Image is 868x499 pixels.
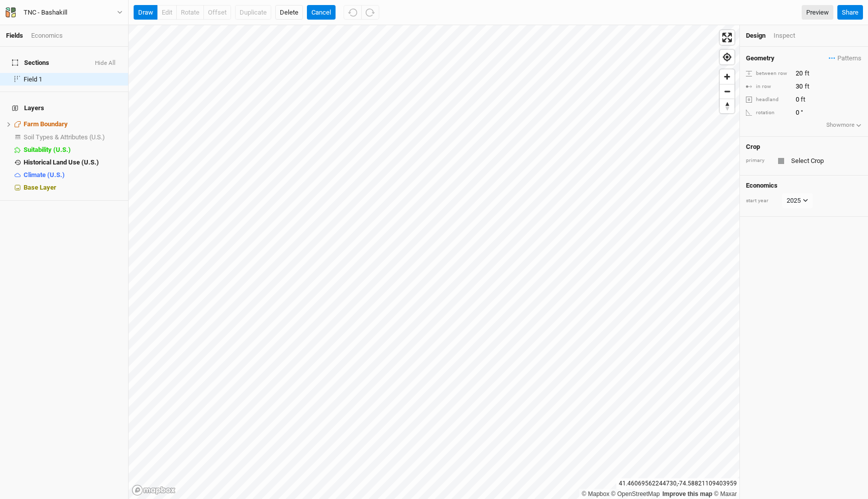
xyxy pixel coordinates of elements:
div: TNC - Bashakill [24,8,67,18]
div: Soil Types & Attributes (U.S.) [24,133,122,141]
div: start year [746,197,781,205]
button: edit [157,5,177,20]
h4: Geometry [746,54,775,62]
div: rotation [746,109,790,117]
div: Design [746,31,766,40]
button: draw [134,5,158,20]
button: Zoom in [720,69,734,84]
button: Share [837,5,863,20]
canvas: Map [129,25,739,499]
button: 2025 [782,193,813,208]
button: TNC - Bashakill [5,7,123,18]
a: Mapbox logo [132,484,176,496]
button: offset [203,5,231,20]
span: Base Layer [24,184,56,191]
button: Enter fullscreen [720,30,734,45]
span: Suitability (U.S.) [24,146,71,153]
button: Zoom out [720,84,734,99]
a: Improve this map [663,490,712,497]
button: Showmore [826,120,862,130]
div: Suitability (U.S.) [24,146,122,154]
div: Economics [31,31,63,40]
div: in row [746,83,790,91]
span: Farm Boundary [24,120,68,128]
div: Field 1 [24,75,122,84]
div: Inspect [774,31,809,40]
input: Select Crop [788,155,862,167]
button: Duplicate [235,5,271,20]
span: Sections [12,59,49,67]
button: Redo (^Z) [361,5,379,20]
button: rotate [176,5,204,20]
div: headland [746,96,790,104]
span: Field 1 [24,75,42,83]
span: Patterns [829,53,861,63]
div: Base Layer [24,184,122,192]
div: Farm Boundary [24,120,122,128]
div: 41.46069562244730 , -74.58821109403959 [616,478,739,489]
a: Mapbox [582,490,609,497]
button: Cancel [307,5,336,20]
a: Preview [802,5,833,20]
h4: Crop [746,143,760,151]
button: Hide All [94,60,116,67]
a: Maxar [714,490,737,497]
span: Climate (U.S.) [24,171,65,179]
div: Climate (U.S.) [24,171,122,179]
span: Soil Types & Attributes (U.S.) [24,133,105,141]
span: Historical Land Use (U.S.) [24,158,99,166]
div: primary [746,157,771,164]
a: Fields [6,32,23,39]
button: Undo (^z) [344,5,362,20]
button: Delete [275,5,303,20]
button: Find my location [720,50,734,64]
button: Patterns [828,53,862,64]
div: between row [746,70,790,77]
div: Historical Land Use (U.S.) [24,158,122,167]
h4: Layers [6,98,122,118]
a: OpenStreetMap [611,490,660,497]
button: Reset bearing to north [720,99,734,113]
h4: Economics [746,182,862,190]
